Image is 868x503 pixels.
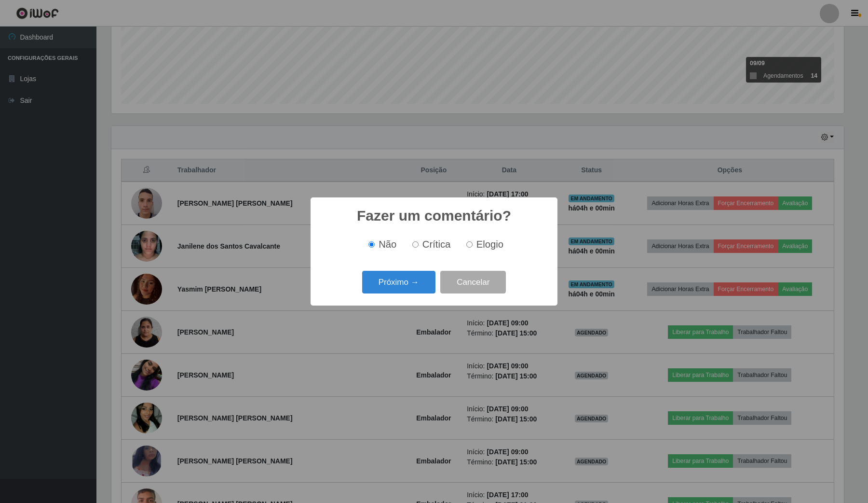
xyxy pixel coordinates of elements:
span: Elogio [476,239,503,250]
button: Cancelar [440,271,506,293]
button: Próximo → [362,271,435,293]
input: Não [368,241,375,248]
span: Não [379,239,396,250]
input: Crítica [412,241,419,248]
input: Elogio [466,241,473,248]
h2: Fazer um comentário? [357,207,511,224]
span: Crítica [422,239,451,250]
